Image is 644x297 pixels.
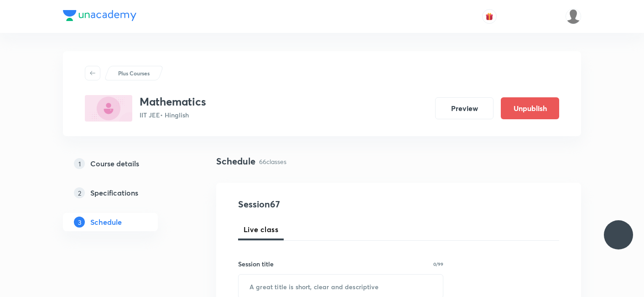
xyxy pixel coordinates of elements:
p: 2 [74,187,85,198]
img: Company Logo [63,10,136,21]
p: Plus Courses [118,69,150,77]
p: IIT JEE • Hinglish [140,110,206,120]
p: 1 [74,158,85,169]
a: 1Course details [63,154,187,173]
button: avatar [482,9,497,24]
p: 3 [74,217,85,228]
h5: Course details [90,158,139,169]
img: avatar [485,12,493,21]
img: ED48D4FF-EBE6-4117-88CE-AF1D3968D9B2_plus.png [85,95,132,122]
h4: Session 67 [238,197,405,211]
img: ttu [613,229,624,240]
a: Company Logo [63,10,136,23]
h4: Schedule [216,154,255,168]
img: Mukesh Gupta [566,9,581,24]
span: Live class [244,224,278,235]
p: 66 classes [259,157,286,166]
button: Preview [435,97,493,119]
button: Unpublish [501,97,559,119]
h5: Specifications [90,187,138,198]
h5: Schedule [90,217,122,228]
h3: Mathematics [140,95,206,108]
p: 0/99 [433,262,443,266]
h6: Session title [238,259,274,269]
a: 2Specifications [63,184,187,202]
